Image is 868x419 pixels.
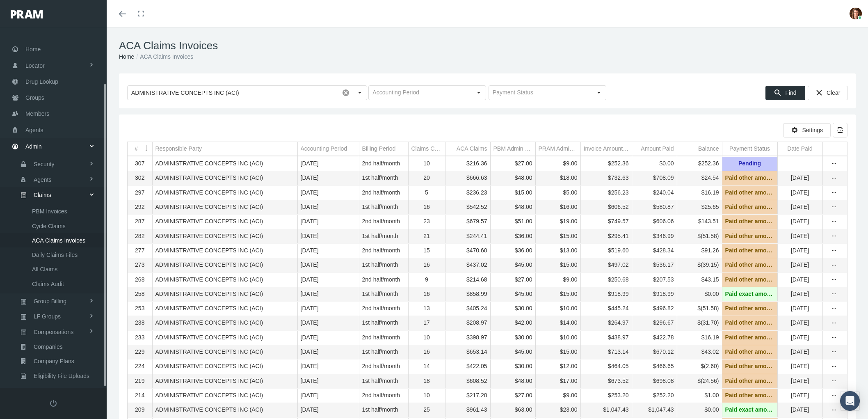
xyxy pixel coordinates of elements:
td: 1st half/month [359,316,408,330]
td: 2nd half/month [359,215,408,229]
span: Companies [34,340,63,354]
div: $398.97 [448,334,487,341]
div: $45.00 [493,261,532,269]
span: Compensations [34,325,73,339]
div: $36.00 [493,232,532,240]
td: 292 [128,200,152,215]
div: $208.97 [448,319,487,327]
img: PRAM_20_x_78.png [11,10,43,18]
td: ADMINISTRATIVE CONCEPTS INC (ACI) [152,403,297,417]
td: [DATE] [297,185,359,200]
td: Column PRAM Admin Fee [535,142,580,156]
span: Content [34,384,54,398]
span: Drug Lookup [25,74,58,89]
div: Show Invoice actions [828,218,841,226]
div: more [828,261,841,270]
span: Members [25,106,49,121]
span: Settings [802,127,823,133]
td: 10 [408,388,445,403]
div: $296.67 [635,319,674,327]
div: more [828,218,841,226]
span: PBM Invoices [32,204,67,218]
td: Paid exact amount [722,287,777,301]
td: [DATE] [777,258,822,272]
span: Security [34,157,55,171]
div: more [828,334,841,342]
div: more [828,363,841,371]
td: 13 [408,302,445,316]
td: ADMINISTRATIVE CONCEPTS INC (ACI) [152,171,297,185]
td: 1st half/month [359,171,408,185]
div: Show Invoice actions [828,406,841,414]
td: ADMINISTRATIVE CONCEPTS INC (ACI) [152,272,297,287]
span: Locator [25,58,45,73]
td: Column Balance [677,142,722,156]
td: 209 [128,403,152,417]
div: $256.23 [584,189,629,197]
div: more [828,174,841,183]
span: Eligibility File Uploads [34,369,89,383]
td: [DATE] [297,215,359,229]
div: more [828,290,841,298]
div: $15.00 [493,189,532,197]
div: $252.36 [584,160,629,167]
td: 14 [408,359,445,374]
div: more [828,348,841,356]
td: ADMINISTRATIVE CONCEPTS INC (ACI) [152,359,297,374]
td: 16 [408,287,445,301]
td: 1st half/month [359,374,408,388]
td: ADMINISTRATIVE CONCEPTS INC (ACI) [152,185,297,200]
div: Select [592,86,606,100]
div: Show Invoice actions [828,334,841,342]
td: Column Payment Status [722,142,777,156]
td: 273 [128,258,152,272]
div: $666.63 [448,174,487,182]
td: Column Billing Period [359,142,408,156]
td: Paid other amount [722,229,777,243]
td: 214 [128,388,152,403]
td: Column # [128,142,152,156]
div: Find [765,86,805,100]
span: Claims [34,188,51,202]
div: more [828,247,841,255]
div: $250.68 [584,276,629,284]
div: $264.97 [584,319,629,327]
div: $428.34 [635,247,674,254]
td: [DATE] [297,229,359,243]
div: $679.57 [448,218,487,225]
td: 1st half/month [359,200,408,215]
span: Admin [25,139,42,154]
div: Show Invoice actions [828,305,841,313]
td: 9 [408,272,445,287]
div: $43.15 [680,276,719,284]
td: [DATE] [777,345,822,359]
td: 1st half/month [359,287,408,301]
td: 287 [128,215,152,229]
div: Show Invoice actions [828,348,841,356]
div: $45.00 [493,290,532,298]
div: $497.02 [584,261,629,269]
div: $48.00 [493,174,532,182]
td: [DATE] [297,272,359,287]
div: Show Invoice actions [828,319,841,327]
td: Column Invoice Amount Due [580,142,632,156]
span: Daily Claims Files [32,248,78,262]
td: [DATE] [297,243,359,258]
div: $346.99 [635,232,674,240]
div: $36.00 [493,247,532,254]
div: $580.87 [635,203,674,211]
td: Column Accounting Period [297,142,359,156]
td: [DATE] [297,157,359,171]
td: 1st half/month [359,258,408,272]
td: 16 [408,258,445,272]
td: [DATE] [297,403,359,417]
div: Show Invoice actions [828,276,841,284]
td: [DATE] [777,229,822,243]
div: $5.00 [539,189,578,197]
td: [DATE] [777,374,822,388]
div: $606.52 [584,203,629,211]
div: $30.00 [493,305,532,312]
td: 17 [408,316,445,330]
td: ADMINISTRATIVE CONCEPTS INC (ACI) [152,316,297,330]
div: $24.54 [680,174,719,182]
